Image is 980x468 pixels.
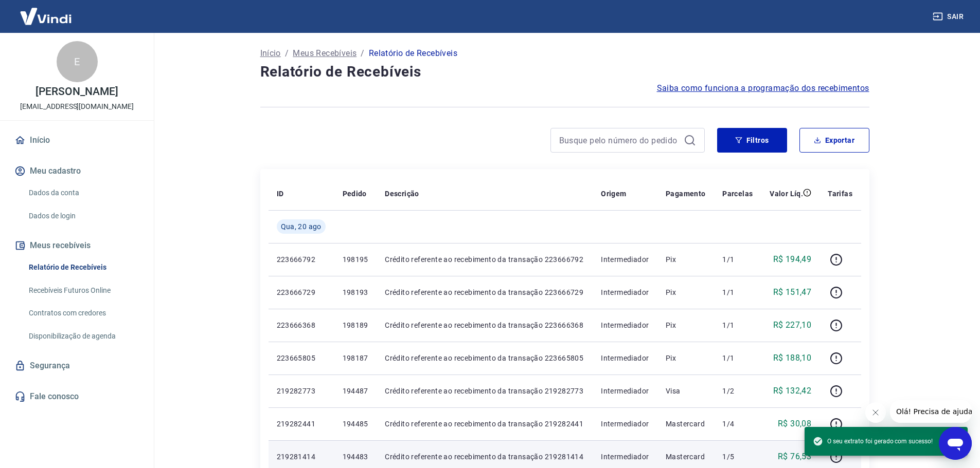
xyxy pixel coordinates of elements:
p: 223666729 [277,287,326,297]
p: Crédito referente ao recebimento da transação 219281414 [385,452,584,462]
p: Valor Líq. [770,189,803,199]
p: Crédito referente ao recebimento da transação 223666792 [385,254,584,265]
span: Olá! Precisa de ajuda? [6,7,86,15]
p: Pix [666,353,706,363]
a: Recebíveis Futuros Online [25,280,141,301]
p: 198193 [343,287,369,297]
button: Filtros [717,128,787,153]
p: 198195 [343,254,369,265]
p: R$ 188,10 [773,352,812,364]
p: Descrição [385,189,419,199]
p: Mastercard [666,452,706,462]
a: Disponibilização de agenda [25,326,141,347]
p: Intermediador [601,353,649,363]
p: Tarifas [828,189,852,199]
p: [PERSON_NAME] [35,86,118,97]
p: Pagamento [666,189,706,199]
p: Intermediador [601,386,649,396]
p: Crédito referente ao recebimento da transação 219282441 [385,419,584,429]
a: Relatório de Recebíveis [25,257,141,278]
a: Fale conosco [12,385,141,408]
iframe: Mensagem da empresa [890,400,972,423]
p: / [361,47,364,60]
a: Dados de login [25,205,141,227]
p: 198187 [343,353,369,363]
a: Segurança [12,354,141,377]
p: 219281414 [277,452,326,462]
p: Intermediador [601,287,649,297]
p: [EMAIL_ADDRESS][DOMAIN_NAME] [20,101,134,112]
p: Pix [666,254,706,265]
p: Intermediador [601,320,649,330]
p: Pix [666,320,706,330]
span: O seu extrato foi gerado com sucesso! [813,436,933,446]
img: Vindi [12,1,79,32]
p: Pix [666,287,706,297]
p: R$ 76,53 [778,451,811,463]
p: / [285,47,289,60]
button: Exportar [799,128,869,153]
p: R$ 30,08 [778,418,811,430]
p: Parcelas [722,189,753,199]
p: Intermediador [601,254,649,265]
p: Visa [666,386,706,396]
p: 223666368 [277,320,326,330]
p: 194485 [343,419,369,429]
p: 1/1 [722,287,753,297]
button: Meu cadastro [12,160,141,182]
p: Intermediador [601,419,649,429]
p: Crédito referente ao recebimento da transação 223666368 [385,320,584,330]
iframe: Fechar mensagem [865,402,886,423]
p: 194483 [343,452,369,462]
p: 219282773 [277,386,326,396]
button: Sair [931,7,968,26]
p: R$ 194,49 [773,253,812,266]
p: ID [277,189,284,199]
p: Pedido [343,189,367,199]
p: 194487 [343,386,369,396]
p: 1/1 [722,254,753,265]
span: Qua, 20 ago [281,221,322,232]
a: Início [12,129,141,152]
p: Crédito referente ao recebimento da transação 223665805 [385,353,584,363]
p: R$ 151,47 [773,286,812,298]
p: Crédito referente ao recebimento da transação 223666729 [385,287,584,297]
h4: Relatório de Recebíveis [260,62,869,82]
div: E [57,41,98,82]
p: 1/1 [722,353,753,363]
button: Meus recebíveis [12,234,141,257]
p: 219282441 [277,419,326,429]
iframe: Botão para abrir a janela de mensagens [939,427,972,460]
p: 198189 [343,320,369,330]
a: Início [260,47,281,60]
p: 1/2 [722,386,753,396]
p: 1/1 [722,320,753,330]
p: R$ 227,10 [773,319,812,331]
a: Meus Recebíveis [293,47,357,60]
p: 223666792 [277,254,326,265]
p: 223665805 [277,353,326,363]
input: Busque pelo número do pedido [559,133,680,148]
p: 1/5 [722,452,753,462]
p: Intermediador [601,452,649,462]
p: Crédito referente ao recebimento da transação 219282773 [385,386,584,396]
p: Relatório de Recebíveis [369,47,457,60]
p: Mastercard [666,419,706,429]
p: 1/4 [722,419,753,429]
a: Contratos com credores [25,303,141,324]
a: Saiba como funciona a programação dos recebimentos [657,82,869,95]
p: Origem [601,189,626,199]
a: Dados da conta [25,182,141,203]
p: R$ 132,42 [773,385,812,397]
